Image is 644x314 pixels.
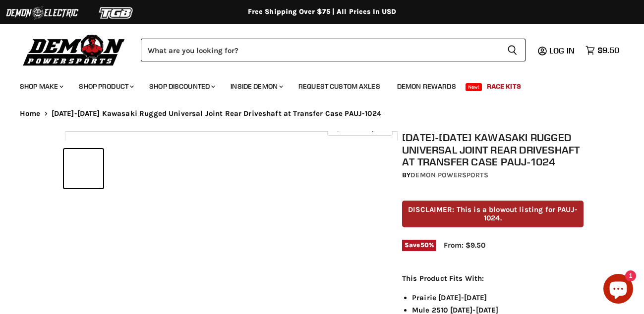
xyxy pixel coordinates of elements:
span: $9.50 [597,46,619,55]
li: Prairie [DATE]-[DATE] [412,292,584,304]
button: 1997-2012 Kawasaki Rugged Universal Joint Rear Driveshaft at Transfer Case PAUJ-1024 thumbnail [64,149,103,188]
img: TGB Logo 2 [79,3,154,22]
span: Log in [549,46,575,55]
p: This Product Fits With: [402,272,584,284]
a: $9.50 [581,43,624,57]
a: Shop Discounted [142,76,221,97]
a: Demon Powersports [410,171,488,179]
form: Product [141,39,526,61]
p: DISCLAIMER: This is a blowout listing for PAUJ-1024. [402,201,584,228]
span: New! [466,83,482,91]
span: Click to expand [332,125,387,132]
a: Home [20,109,41,118]
span: Save % [402,240,436,251]
span: [DATE]-[DATE] Kawasaki Rugged Universal Joint Rear Driveshaft at Transfer Case PAUJ-1024 [52,109,381,118]
a: Shop Product [71,76,140,97]
span: From: $9.50 [444,241,485,250]
div: by [402,170,584,181]
a: Shop Make [12,76,69,97]
ul: Main menu [12,72,617,97]
button: Search [499,39,526,61]
h1: [DATE]-[DATE] Kawasaki Rugged Universal Joint Rear Driveshaft at Transfer Case PAUJ-1024 [402,131,584,168]
a: Request Custom Axles [291,76,388,97]
a: Race Kits [479,76,528,97]
img: Demon Powersports [20,32,128,67]
a: Demon Rewards [390,76,464,97]
inbox-online-store-chat: Shopify online store chat [600,274,636,306]
span: 50 [420,241,429,249]
img: Demon Electric Logo 2 [5,3,79,22]
a: Inside Demon [223,76,289,97]
input: Search [141,39,499,61]
a: Log in [545,46,581,55]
